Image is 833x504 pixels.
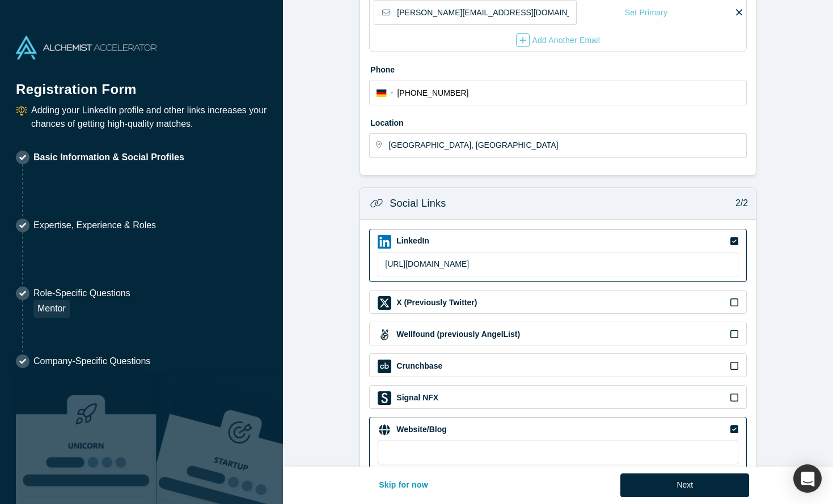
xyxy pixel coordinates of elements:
[378,360,391,373] img: Crunchbase icon
[369,229,747,283] div: LinkedIn iconLinkedIn
[369,322,747,345] div: Wellfound (previously AngelList) iconWellfound (previously AngelList)
[390,196,446,211] h3: Social Links
[378,296,391,310] img: X (Previously Twitter) icon
[33,219,156,232] p: Expertise, Experience & Roles
[369,353,747,377] div: Crunchbase iconCrunchbase
[378,328,391,341] img: Wellfound (previously AngelList) icon
[33,354,150,368] p: Company-Specific Questions
[33,300,70,318] div: Mentor
[369,113,747,129] label: Location
[378,235,391,249] img: LinkedIn icon
[624,3,668,23] div: Set Primary
[729,197,748,210] p: 2/2
[395,424,446,435] label: Website/Blog
[395,360,442,372] label: Crunchbase
[395,392,438,404] label: Signal NFX
[33,151,184,164] p: Basic Information & Social Profiles
[369,60,747,76] label: Phone
[516,33,600,47] div: Add Another Email
[388,134,746,157] input: Enter a location
[378,423,391,437] img: Website/Blog icon
[515,33,601,48] button: Add Another Email
[395,328,520,340] label: Wellfound (previously AngelList)
[16,67,267,100] h1: Registration Form
[395,297,477,309] label: X (Previously Twitter)
[369,290,747,314] div: X (Previously Twitter) iconX (Previously Twitter)
[367,473,440,497] button: Skip for now
[33,287,130,300] p: Role-Specific Questions
[369,417,747,471] div: Website/Blog iconWebsite/Blog
[395,235,429,247] label: LinkedIn
[369,385,747,409] div: Signal NFX iconSignal NFX
[31,104,267,131] p: Adding your LinkedIn profile and other links increases your chances of getting high-quality matches.
[620,473,749,497] button: Next
[16,36,157,59] img: Alchemist Accelerator Logo
[378,391,391,405] img: Signal NFX icon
